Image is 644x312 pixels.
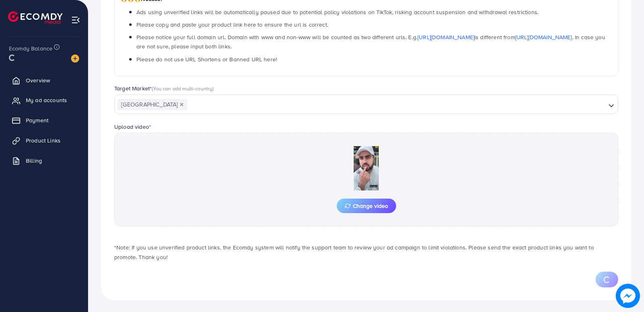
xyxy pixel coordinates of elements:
p: *Note: If you use unverified product links, the Ecomdy system will notify the support team to rev... [114,243,618,262]
div: Search for option [114,94,618,114]
input: Search for option [188,98,605,111]
span: Please notice your full domain url. Domain with www and non-www will be counted as two different ... [136,33,605,50]
span: Please do not use URL Shortens or Banned URL here! [136,55,277,63]
span: Change video [345,203,388,209]
a: [URL][DOMAIN_NAME] [515,33,572,41]
label: Target Market [114,84,214,92]
a: My ad accounts [6,92,82,108]
button: Change video [337,199,396,213]
span: (You can add multi-country) [152,85,214,92]
button: Deselect Pakistan [180,103,184,107]
span: My ad accounts [26,96,67,104]
span: Please copy and paste your product link here to ensure the url is correct. [136,21,328,29]
img: logo [8,11,63,24]
a: Overview [6,72,82,88]
span: Billing [26,157,42,165]
span: Payment [26,116,48,124]
span: Ads using unverified links will be automatically paused due to potential policy violations on Tik... [136,8,539,16]
a: Product Links [6,132,82,149]
span: Product Links [26,136,61,144]
a: Billing [6,153,82,169]
span: Overview [26,76,50,84]
img: image [71,54,79,63]
img: menu [71,15,80,25]
img: image [616,284,640,308]
span: Ecomdy Balance [9,44,52,52]
img: Preview Image [326,146,407,191]
a: Payment [6,112,82,128]
label: Upload video [114,123,151,131]
span: [GEOGRAPHIC_DATA] [117,99,187,110]
a: [URL][DOMAIN_NAME] [417,33,474,41]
